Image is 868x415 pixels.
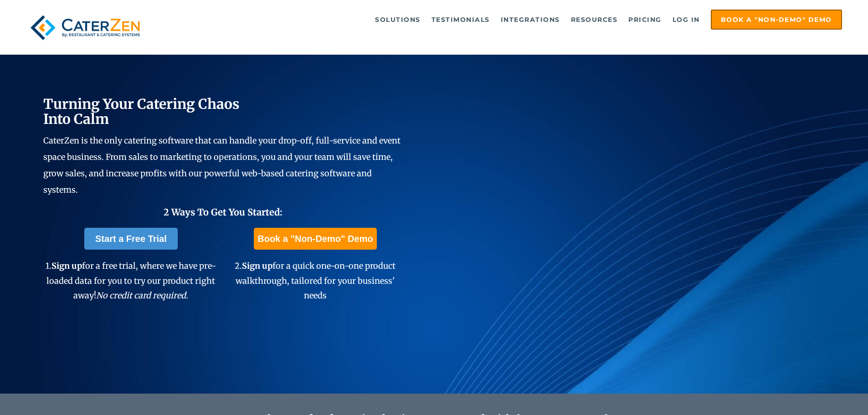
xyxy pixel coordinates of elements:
img: caterzen [26,10,144,46]
a: Testimonials [427,10,494,29]
span: Sign up [242,261,272,271]
a: Book a "Non-Demo" Demo [711,10,842,30]
a: Book a "Non-Demo" Demo [254,228,376,250]
span: Sign up [51,261,82,271]
a: Start a Free Trial [84,228,178,250]
a: Solutions [370,10,425,29]
a: Integrations [496,10,565,29]
span: Turning Your Catering Chaos Into Calm [43,95,240,128]
em: No credit card required. [96,290,188,301]
span: 2. for a quick one-on-one product walkthrough, tailored for your business' needs [235,261,395,301]
div: Navigation Menu [165,10,842,30]
span: 1. for a free trial, where we have pre-loaded data for you to try our product right away! [46,261,216,301]
a: Pricing [624,10,666,29]
span: 2 Ways To Get You Started: [164,206,282,218]
a: Resources [566,10,622,29]
span: CaterZen is the only catering software that can handle your drop-off, full-service and event spac... [43,135,401,195]
a: Log in [668,10,704,29]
